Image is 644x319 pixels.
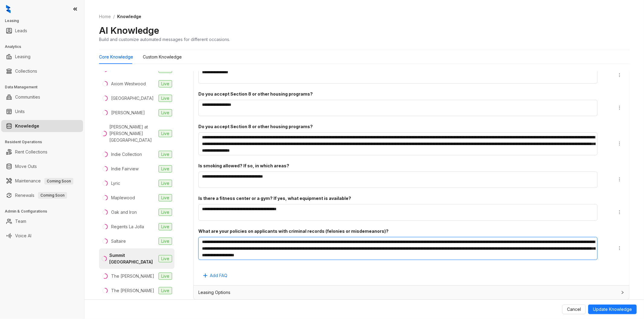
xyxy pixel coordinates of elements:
[159,287,172,294] span: Live
[617,105,622,110] span: more
[111,287,154,294] div: The [PERSON_NAME]
[210,272,227,279] span: Add FAQ
[111,95,154,102] div: [GEOGRAPHIC_DATA]
[15,106,25,118] a: Units
[159,273,172,280] span: Live
[159,255,172,262] span: Live
[159,180,172,187] span: Live
[111,209,137,216] div: Oak and Iron
[198,271,232,280] button: Add FAQ
[198,91,607,97] div: Do you accept Section 8 or other housing programs?
[617,141,622,146] span: more
[5,18,84,24] h3: Leasing
[194,286,629,299] div: Leasing Options
[1,146,83,158] li: Rent Collections
[159,109,172,116] span: Live
[99,54,133,60] div: Core Knowledge
[198,123,607,130] div: Do you accept Section 8 or other housing programs?
[159,151,172,158] span: Live
[15,91,40,103] a: Communities
[15,215,26,227] a: Team
[159,223,172,230] span: Live
[38,192,67,199] span: Coming Soon
[621,291,624,294] span: collapsed
[5,44,84,49] h3: Analytics
[198,228,607,235] div: What are your policies on applicants with criminal records (felonies or misdemeanors)?
[15,146,47,158] a: Rent Collections
[15,230,31,242] a: Voice AI
[111,223,144,230] div: Regents La Jolla
[111,194,135,201] div: Maplewood
[98,13,112,20] a: Home
[111,151,142,158] div: Indie Collection
[111,166,139,172] div: Indie Fairview
[198,163,607,169] div: Is smoking allowed? If so, in which areas?
[15,189,67,201] a: RenewalsComing Soon
[109,124,156,144] div: [PERSON_NAME] at [PERSON_NAME][GEOGRAPHIC_DATA]
[99,25,159,36] h2: AI Knowledge
[1,230,83,242] li: Voice AI
[198,289,230,296] span: Leasing Options
[5,84,84,90] h3: Data Management
[159,238,172,245] span: Live
[1,189,83,201] li: Renewals
[617,73,622,77] span: more
[617,177,622,182] span: more
[15,51,30,63] a: Leasing
[111,109,145,116] div: [PERSON_NAME]
[159,95,172,102] span: Live
[1,25,83,37] li: Leads
[617,210,622,215] span: more
[159,209,172,216] span: Live
[110,252,156,265] div: Summit [GEOGRAPHIC_DATA]
[111,238,126,245] div: Saltaire
[1,120,83,132] li: Knowledge
[1,175,83,187] li: Maintenance
[617,246,622,251] span: more
[15,160,37,172] a: Move Outs
[1,215,83,227] li: Team
[117,14,141,19] span: Knowledge
[1,91,83,103] li: Communities
[111,81,146,87] div: Axiom Westwood
[111,180,120,187] div: Lyric
[1,51,83,63] li: Leasing
[159,80,172,87] span: Live
[5,139,84,145] h3: Resident Operations
[159,130,172,137] span: Live
[44,178,73,185] span: Coming Soon
[159,194,172,201] span: Live
[159,165,172,172] span: Live
[6,5,11,13] img: logo
[113,13,115,20] li: /
[15,25,27,37] a: Leads
[15,65,37,77] a: Collections
[111,273,154,280] div: The [PERSON_NAME]
[1,65,83,77] li: Collections
[1,160,83,172] li: Move Outs
[198,195,607,202] div: Is there a fitness center or a gym? If yes, what equipment is available?
[143,54,182,60] div: Custom Knowledge
[99,36,230,43] div: Build and customize automated messages for different occasions.
[15,120,39,132] a: Knowledge
[1,106,83,118] li: Units
[5,209,84,214] h3: Admin & Configurations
